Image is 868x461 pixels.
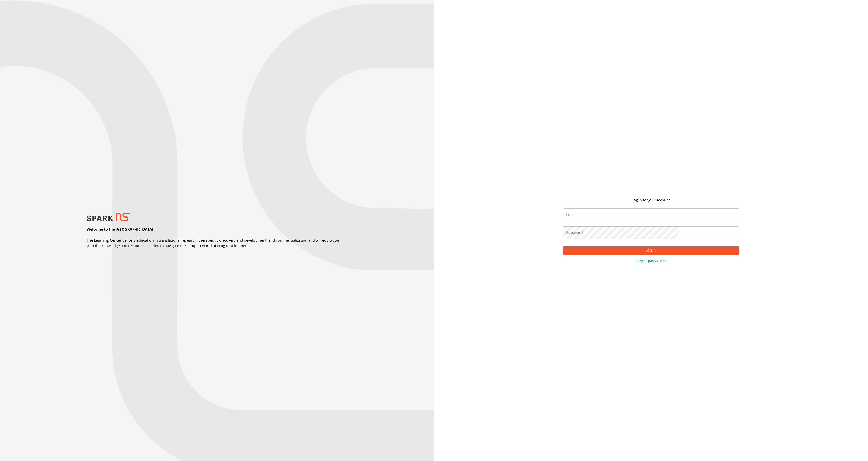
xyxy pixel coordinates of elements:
a: Forgot password? [563,258,739,264]
p: The Learning Center delivers education in translational research, therapeutic discovery and devel... [87,238,347,248]
img: SPARK NS [87,213,130,221]
button: Log In [563,246,739,255]
p: Welcome to the [GEOGRAPHIC_DATA] [87,227,153,232]
p: Log in to your account [632,197,670,203]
